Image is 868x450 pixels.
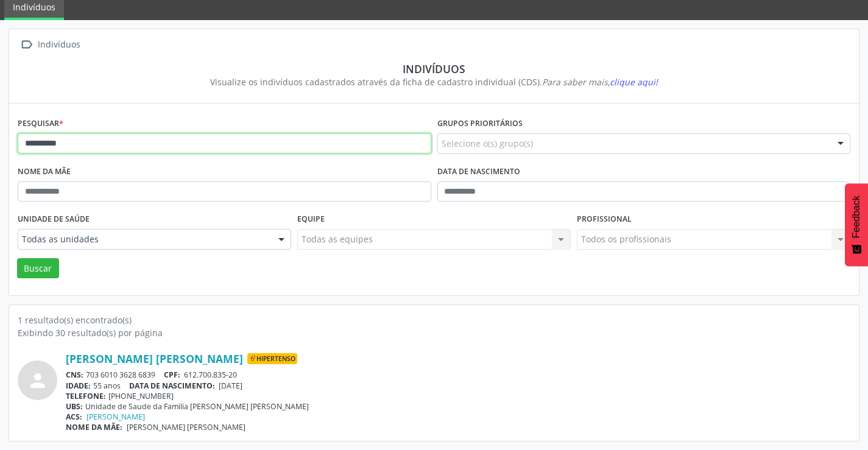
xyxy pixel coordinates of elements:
span: IDADE: [66,381,91,391]
label: Unidade de saúde [18,210,90,229]
span: Todas as unidades [22,233,266,245]
button: Feedback - Mostrar pesquisa [845,183,868,266]
span: Selecione o(s) grupo(s) [442,137,533,150]
i:  [18,36,35,54]
div: Visualize os indivíduos cadastrados através da ficha de cadastro individual (CDS). [26,76,842,88]
span: DATA DE NASCIMENTO: [129,381,215,391]
div: Indivíduos [35,36,82,54]
label: Profissional [577,210,632,229]
span: clique aqui! [610,76,658,88]
span: Feedback [851,195,862,238]
span: Hipertenso [247,353,297,364]
a: [PERSON_NAME] [PERSON_NAME] [66,352,243,365]
div: Exibindo 30 resultado(s) por página [18,326,850,339]
label: Data de nascimento [437,163,520,181]
a:  Indivíduos [18,36,82,54]
span: [DATE] [219,381,242,391]
span: CPF: [164,370,180,380]
label: Equipe [297,210,325,229]
a: [PERSON_NAME] [86,412,145,422]
span: [PERSON_NAME] [PERSON_NAME] [127,422,245,432]
button: Buscar [17,258,59,279]
div: 55 anos [66,381,850,391]
label: Grupos prioritários [437,114,523,133]
i: person [27,370,49,392]
i: Para saber mais, [542,76,658,88]
div: 703 6010 3628 6839 [66,370,850,380]
span: UBS: [66,401,83,412]
span: ACS: [66,412,82,422]
div: Unidade de Saude da Familia [PERSON_NAME] [PERSON_NAME] [66,401,850,412]
span: CNS: [66,370,83,380]
span: NOME DA MÃE: [66,422,122,432]
span: 612.700.835-20 [184,370,237,380]
div: 1 resultado(s) encontrado(s) [18,314,850,326]
label: Pesquisar [18,114,63,133]
label: Nome da mãe [18,163,71,181]
div: Indivíduos [26,62,842,76]
div: [PHONE_NUMBER] [66,391,850,401]
span: TELEFONE: [66,391,106,401]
